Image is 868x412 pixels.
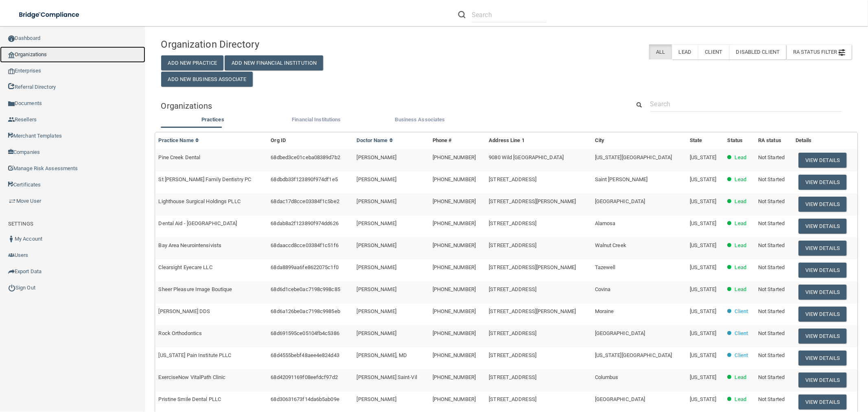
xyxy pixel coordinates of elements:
[357,242,396,248] span: [PERSON_NAME]
[357,137,394,143] a: Doctor Name
[8,252,15,259] img: icon-users.e205127d.png
[798,373,846,388] button: View Details
[357,220,396,226] span: [PERSON_NAME]
[395,116,445,123] span: Business Associates
[798,307,846,322] button: View Details
[433,374,476,380] span: [PHONE_NUMBER]
[798,153,846,168] button: View Details
[271,396,339,402] span: 68d30631673f14da6b5ab09e
[271,308,340,314] span: 68d6a126be0ac7198c9985eb
[433,352,476,358] span: [PHONE_NUMBER]
[595,308,614,314] span: Moraine
[161,115,265,127] li: Practices
[595,176,648,182] span: Saint [PERSON_NAME]
[271,176,337,182] span: 68dbdb33f123890f974df1e5
[8,116,15,123] img: ic_reseller.de258add.png
[798,263,846,278] button: View Details
[489,198,576,204] span: [STREET_ADDRESS][PERSON_NAME]
[372,115,468,125] label: Business Associates
[758,286,785,292] span: Not Started
[357,286,396,292] span: [PERSON_NAME]
[735,175,746,184] p: Lead
[592,132,687,149] th: City
[357,176,396,182] span: [PERSON_NAME]
[690,176,717,182] span: [US_STATE]
[489,242,536,248] span: [STREET_ADDRESS]
[595,198,645,204] span: [GEOGRAPHIC_DATA]
[489,330,536,336] span: [STREET_ADDRESS]
[735,351,748,360] p: Client
[159,330,202,336] span: Rock Orthodontics
[690,220,717,226] span: [US_STATE]
[690,198,717,204] span: [US_STATE]
[735,219,746,228] p: Lead
[724,132,755,149] th: Status
[159,176,251,182] span: St [PERSON_NAME] Family Dentistry PC
[159,137,199,143] a: Practice Name
[269,115,364,125] label: Financial Institutions
[489,308,576,314] span: [STREET_ADDRESS][PERSON_NAME]
[758,396,785,402] span: Not Started
[735,329,748,338] p: Client
[357,330,396,336] span: [PERSON_NAME]
[8,35,15,42] img: ic_dashboard_dark.d01f4a41.png
[357,352,407,358] span: [PERSON_NAME], MD
[165,115,261,125] label: Practices
[690,242,717,248] span: [US_STATE]
[798,241,846,256] button: View Details
[798,197,846,212] button: View Details
[357,374,417,380] span: [PERSON_NAME] Saint-Vil
[357,198,396,204] span: [PERSON_NAME]
[271,198,339,204] span: 68dac17d8cce03384f1c5be2
[159,242,222,248] span: Bay Area Neurointensivists
[758,352,785,358] span: Not Started
[159,308,210,314] span: [PERSON_NAME] DDS
[595,220,616,226] span: Alamosa
[798,394,846,410] button: View Details
[672,44,698,59] label: Lead
[595,352,672,358] span: [US_STATE][GEOGRAPHIC_DATA]
[159,220,237,226] span: Dental Aid - [GEOGRAPHIC_DATA]
[650,96,842,112] input: Search
[735,241,746,250] p: Lead
[271,286,340,292] span: 68d6d1cebe0ac7198c998c85
[159,264,212,270] span: Clearsight Eyecare LLC
[735,197,746,206] p: Lead
[161,55,224,70] button: Add New Practice
[271,264,338,270] span: 68da8899aa6fe8622075c1f0
[758,220,785,226] span: Not Started
[433,396,476,402] span: [PHONE_NUMBER]
[8,101,15,107] img: icon-documents.8dae5593.png
[271,242,338,248] span: 68daaccd8cce03384f1c51f6
[357,308,396,314] span: [PERSON_NAME]
[8,197,16,205] img: briefcase.64adab9b.png
[690,352,717,358] span: [US_STATE]
[595,374,619,380] span: Columbus
[161,39,383,50] h4: Organization Directory
[159,352,232,358] span: [US_STATE] Pain Institute PLLC
[489,220,536,226] span: [STREET_ADDRESS]
[735,285,746,294] p: Lead
[735,394,746,404] p: Lead
[458,11,466,18] img: ic-search.3b580494.png
[690,330,717,336] span: [US_STATE]
[368,115,472,127] li: Business Associate
[271,352,339,358] span: 68d4555bebf48aee4e824d43
[489,154,564,160] span: 9080 Wild [GEOGRAPHIC_DATA]
[472,7,546,22] input: Search
[433,176,476,182] span: [PHONE_NUMBER]
[687,132,724,149] th: State
[758,374,785,380] span: Not Started
[735,373,746,382] p: Lead
[201,116,224,123] span: Practices
[12,7,87,23] img: bridge_compliance_login_screen.278c3ca4.svg
[8,284,15,291] img: ic_power_dark.7ecde6b1.png
[735,263,746,272] p: Lead
[433,308,476,314] span: [PHONE_NUMBER]
[292,116,341,123] span: Financial Institutions
[755,132,792,149] th: RA status
[798,175,846,190] button: View Details
[433,220,476,226] span: [PHONE_NUMBER]
[798,351,846,366] button: View Details
[735,153,746,162] p: Lead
